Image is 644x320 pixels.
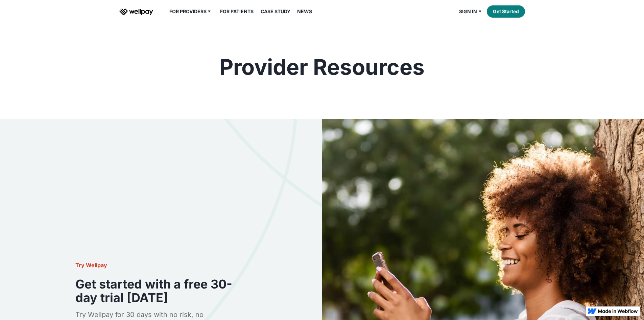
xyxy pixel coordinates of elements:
a: News [293,7,316,16]
div: Sign in [455,7,487,16]
a: For Patients [216,7,258,16]
div: Sign in [459,7,477,16]
a: Case Study [257,7,294,16]
div: For Providers [169,7,207,16]
div: For Providers [165,7,216,16]
a: home [119,7,153,16]
img: Made in Webflow [598,309,638,313]
h3: Get started with a free 30-day trial [DATE] [75,277,246,304]
a: Get Started [487,5,525,18]
h6: Try Wellpay [75,261,246,269]
h1: Provider Resources [200,56,444,79]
